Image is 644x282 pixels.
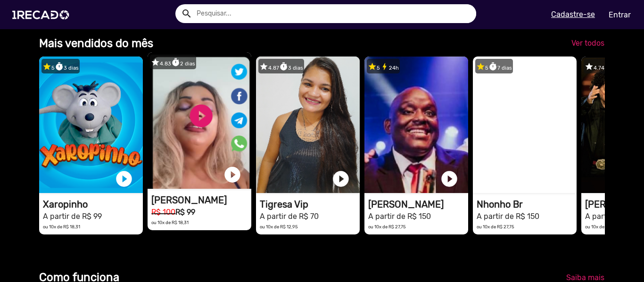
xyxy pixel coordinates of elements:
[43,224,80,229] small: ou 10x de R$ 18,31
[551,10,595,19] u: Cadastre-se
[477,212,539,221] small: A partir de R$ 150
[190,4,476,23] input: Pesquisar...
[175,208,195,217] b: R$ 99
[331,169,350,188] a: play_circle_filled
[43,212,102,221] small: A partir de R$ 99
[181,8,192,19] mat-icon: Example home icon
[260,212,319,221] small: A partir de R$ 70
[368,212,431,221] small: A partir de R$ 150
[585,224,623,229] small: ou 10x de R$ 27,75
[260,224,298,229] small: ou 10x de R$ 12,95
[151,208,175,217] small: R$ 100
[368,199,468,210] h1: [PERSON_NAME]
[368,224,406,229] small: ou 10x de R$ 27,75
[440,169,459,188] a: play_circle_filled
[39,37,153,50] b: Mais vendidos do mês
[603,7,637,23] a: Entrar
[256,56,360,193] video: 1RECADO vídeos dedicados para fãs e empresas
[115,169,133,188] a: play_circle_filled
[477,199,577,210] h1: Nhonho Br
[364,56,468,193] video: 1RECADO vídeos dedicados para fãs e empresas
[548,169,567,188] a: play_circle_filled
[566,273,604,282] span: Saiba mais
[477,224,514,229] small: ou 10x de R$ 27,75
[223,165,242,184] a: play_circle_filled
[151,220,189,225] small: ou 10x de R$ 18,31
[178,5,194,21] button: Example home icon
[43,199,143,210] h1: Xaropinho
[148,52,251,189] video: 1RECADO vídeos dedicados para fãs e empresas
[571,39,604,48] span: Ver todos
[39,56,143,193] video: 1RECADO vídeos dedicados para fãs e empresas
[473,56,577,193] video: 1RECADO vídeos dedicados para fãs e empresas
[151,194,251,206] h1: [PERSON_NAME]
[260,199,360,210] h1: Tigresa Vip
